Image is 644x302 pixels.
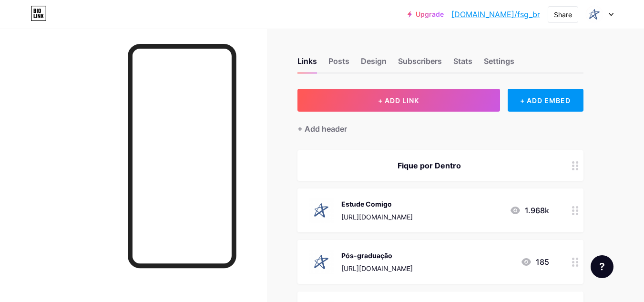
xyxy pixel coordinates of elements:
[328,55,349,73] div: Posts
[451,9,540,20] a: [DOMAIN_NAME]/fsg_br
[585,5,603,23] img: fsg_br
[341,263,413,273] div: [URL][DOMAIN_NAME]
[554,10,572,20] div: Share
[398,55,442,73] div: Subscribers
[521,256,549,268] div: 185
[484,55,514,73] div: Settings
[341,199,413,209] div: Estude Comigo
[341,250,413,260] div: Pós-graduação
[341,212,413,222] div: [URL][DOMAIN_NAME]
[309,250,334,274] img: Pós-graduação
[297,89,500,112] button: + ADD LINK
[361,55,387,73] div: Design
[309,160,549,171] div: Fique por Dentro
[378,96,419,104] span: + ADD LINK
[453,55,472,73] div: Stats
[297,123,347,135] div: + Add header
[309,198,334,223] img: Estude Comigo
[508,89,583,112] div: + ADD EMBED
[408,10,444,18] a: Upgrade
[510,205,549,216] div: 1.968k
[297,55,317,73] div: Links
